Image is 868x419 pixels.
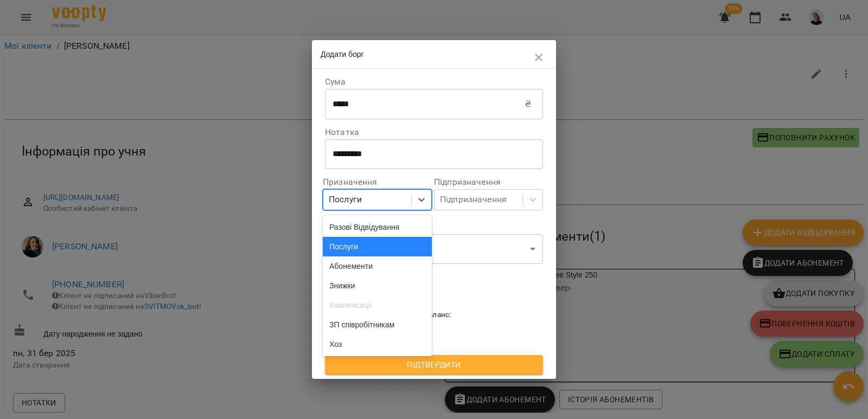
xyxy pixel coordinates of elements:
[399,309,469,321] h6: Новий Баланс :
[323,295,432,315] div: Компенсації
[325,273,543,281] label: Вказати дату сплати
[325,355,543,375] button: Підтвердити
[323,334,432,354] div: Хоз
[334,358,534,371] span: Підтвердити
[323,315,432,334] div: ЗП співробітникам
[325,128,543,137] label: Нотатка
[440,194,507,207] div: Підпризначення
[323,276,432,295] div: Знижки
[323,178,432,186] label: Призначення
[323,217,432,237] div: Разові Відвідування
[397,307,471,336] div: 0
[325,219,543,231] label: Каса
[321,50,364,59] span: Додати борг
[329,194,362,207] div: Послуги
[434,178,543,186] label: Підпризначення
[323,256,432,276] div: Абонементи
[325,78,543,86] label: Сума
[525,98,531,111] p: ₴
[323,237,432,256] div: Послуги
